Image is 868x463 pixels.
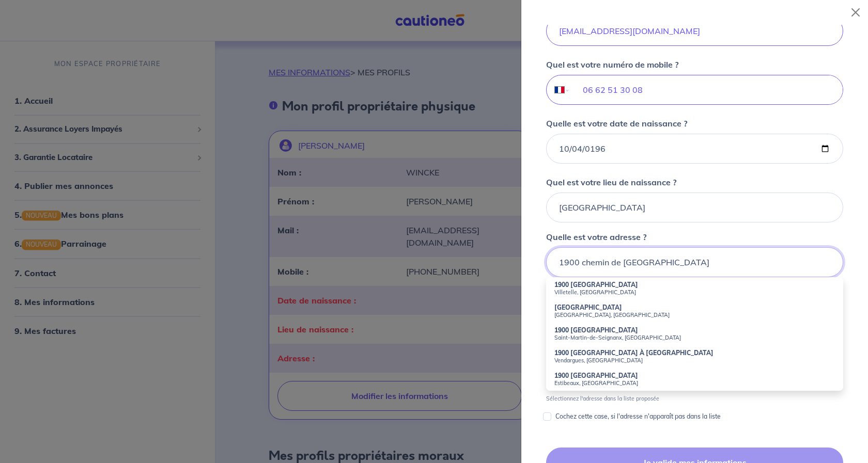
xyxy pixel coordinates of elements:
small: Estibeaux, [GEOGRAPHIC_DATA] [554,379,835,387]
strong: 1900 [GEOGRAPHIC_DATA] À [GEOGRAPHIC_DATA] [554,349,714,357]
small: Vendargues, [GEOGRAPHIC_DATA] [554,357,835,364]
small: Villetelle, [GEOGRAPHIC_DATA] [554,289,835,296]
p: Quelle est votre adresse ? [546,231,646,243]
p: Cochez cette case, si l'adresse n'apparaît pas dans la liste [555,410,721,423]
strong: 1900 [GEOGRAPHIC_DATA] [554,281,638,289]
p: Quel est votre lieu de naissance ? [546,176,676,188]
small: Saint-Martin-de-Seignanx, [GEOGRAPHIC_DATA] [554,334,835,341]
input: 08 09 89 09 09 [570,75,843,104]
p: Sélectionnez l'adresse dans la liste proposée [546,395,659,402]
p: Quelle est votre date de naissance ? [546,117,687,130]
button: Close [847,4,864,21]
input: mail@mail.com [546,16,843,46]
input: 01/01/1980 [546,134,843,164]
strong: [GEOGRAPHIC_DATA] [554,304,622,311]
small: [GEOGRAPHIC_DATA], [GEOGRAPHIC_DATA] [554,311,835,318]
input: 11 rue de la liberté 75000 Paris [546,247,843,277]
strong: 1900 [GEOGRAPHIC_DATA] [554,326,638,334]
input: Paris [546,193,843,222]
strong: 1900 [GEOGRAPHIC_DATA] [554,372,638,379]
p: Quel est votre numéro de mobile ? [546,58,678,71]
